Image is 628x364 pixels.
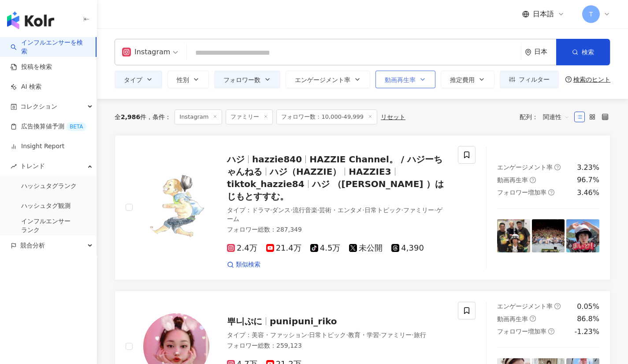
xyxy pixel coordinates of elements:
div: 3.23% [577,163,599,173]
span: 4,390 [391,244,424,253]
span: フォロワー増加率 [497,328,546,335]
span: エンゲージメント率 [497,303,553,310]
span: · [412,331,413,338]
span: フォロワー数：10,000-49,999 [276,109,377,124]
div: フォロワー総数 ： 259,123 [227,341,447,350]
button: 動画再生率 [375,71,435,88]
span: HAZZIE3 [349,166,391,177]
span: 美容・ファッション [252,331,307,338]
div: 検索のヒント [573,76,610,83]
span: ハジ （[PERSON_NAME] ）はじもとすすむ。 [227,179,444,202]
span: エンゲージメント率 [295,76,350,83]
span: T [589,9,593,19]
span: · [401,206,403,214]
span: フォロワー数 [223,76,260,83]
span: Instagram [175,109,222,124]
span: 뿌니ぷに [227,316,262,326]
span: ファミリー [226,109,273,124]
span: · [362,206,364,214]
span: · [434,206,436,214]
div: -1.23% [574,327,599,337]
span: 日常トピック [364,206,401,214]
span: 日本語 [533,9,554,19]
img: logo [7,11,54,29]
span: 21.4万 [266,244,301,253]
div: 配列： [520,110,574,124]
button: 性別 [167,71,209,88]
span: 動画再生率 [497,176,528,184]
span: 未公開 [349,244,383,253]
span: · [346,331,348,338]
a: 広告換算値予測BETA [11,122,86,131]
span: question-circle [565,76,572,83]
span: 関連性 [543,110,569,124]
div: フォロワー総数 ： 287,349 [227,225,447,234]
a: 投稿を検索 [11,63,52,71]
span: 検索 [582,49,594,56]
a: AI 検索 [11,83,41,91]
span: question-circle [548,328,554,334]
span: タイプ [124,76,142,83]
a: searchインフルエンサーを検索 [11,38,89,56]
div: 全 件 [115,113,146,120]
span: 日常トピック [309,331,346,338]
span: ファミリー [403,206,434,214]
a: 類似検索 [227,260,260,269]
div: 96.7% [577,175,599,185]
span: ファミリー [381,331,412,338]
span: question-circle [530,315,536,322]
span: 推定費用 [450,76,475,83]
span: question-circle [554,303,561,309]
a: Insight Report [11,142,64,151]
span: エンゲージメント率 [497,164,553,171]
span: 性別 [177,76,189,83]
span: 動画再生率 [497,315,528,323]
button: フィルター [500,71,559,88]
span: ハジ（HAZZIE） [270,166,341,177]
span: · [317,206,319,214]
button: フォロワー数 [214,71,280,88]
a: インフルエンサー ランク [21,217,71,234]
div: Instagram [122,45,170,59]
div: 0.05% [577,302,599,311]
div: リセット [381,113,405,120]
span: ダンス [272,206,290,214]
span: 条件 ： [146,113,171,120]
span: 4.5万 [310,244,341,253]
span: tiktok_hazzie84 [227,179,305,189]
span: HAZZIE Channel。 / ハジーちゃんねる [227,154,442,177]
img: post-image [532,219,565,252]
span: rise [11,163,17,169]
span: コレクション [20,97,57,116]
span: 動画再生率 [385,76,416,83]
button: エンゲージメント率 [286,71,370,88]
span: ドラマ [252,206,270,214]
span: 2.4万 [227,244,257,253]
span: ゲーム [227,206,442,222]
div: 日本 [534,48,556,56]
span: hazzie840 [252,154,302,165]
button: タイプ [115,71,162,88]
span: 2,986 [121,113,140,120]
a: ハッシュタグ観測 [21,202,71,210]
img: post-image [566,219,599,252]
span: question-circle [530,177,536,183]
span: · [290,206,292,214]
button: 推定費用 [441,71,494,88]
div: 3.46% [577,188,599,198]
div: タイプ ： [227,331,447,340]
span: · [379,331,381,338]
a: KOL Avatarハジhazzie840HAZZIE Channel。 / ハジーちゃんねるハジ（HAZZIE）HAZZIE3tiktok_hazzie84ハジ （[PERSON_NAME]... [115,135,610,280]
span: punipuni_riko [270,316,337,326]
span: 競合分析 [20,236,45,255]
span: 類似検索 [236,260,260,269]
div: 86.8% [577,314,599,324]
span: トレンド [20,156,45,176]
span: ハジ [227,154,245,165]
button: 検索 [556,39,610,65]
div: タイプ ： [227,206,447,223]
img: post-image [497,219,530,252]
span: question-circle [548,189,554,195]
span: · [307,331,309,338]
span: 芸術・エンタメ [319,206,362,214]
